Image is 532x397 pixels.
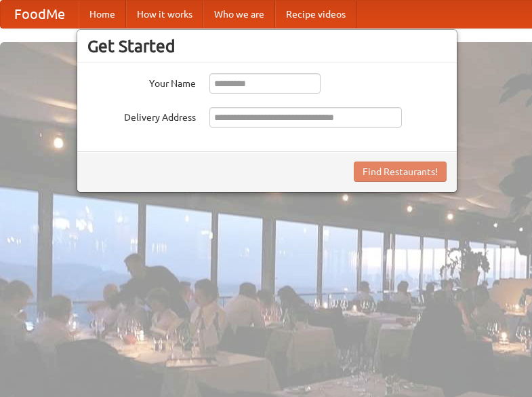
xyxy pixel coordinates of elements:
[79,1,126,28] a: Home
[126,1,203,28] a: How it works
[87,73,196,90] label: Your Name
[354,162,447,182] button: Find Restaurants!
[87,36,447,56] h3: Get Started
[203,1,275,28] a: Who we are
[275,1,356,28] a: Recipe videos
[87,107,196,124] label: Delivery Address
[1,1,79,28] a: FoodMe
